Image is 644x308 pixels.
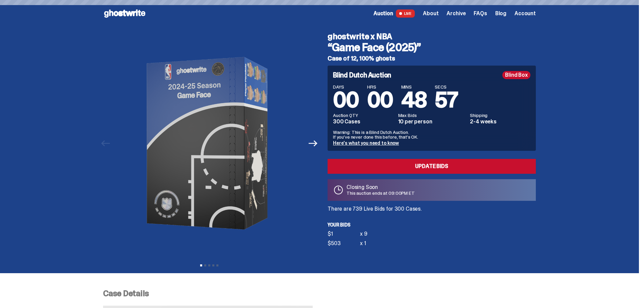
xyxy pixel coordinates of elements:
div: $1 [328,231,360,237]
p: There are 739 Live Bids for 300 Cases. [328,206,536,212]
button: View slide 5 [216,264,218,266]
a: Here's what you need to know [333,140,399,146]
span: DAYS [333,85,359,89]
button: View slide 3 [208,264,210,266]
a: FAQs [474,11,487,16]
p: Case Details [103,289,536,298]
div: x 1 [360,241,366,246]
span: SECS [435,85,458,89]
p: Your bids [328,222,536,227]
p: Warning: This is a Blind Dutch Auction. If you’ve never done this before, that’s OK. [333,130,530,139]
a: Update Bids [328,159,536,174]
h3: “Game Face (2025)” [328,42,536,53]
button: Next [306,136,320,151]
div: $503 [328,241,360,246]
a: Account [515,11,536,16]
dd: 2-4 weeks [470,119,530,124]
button: View slide 1 [200,264,202,266]
a: Auction LIVE [374,9,415,18]
a: About [423,11,438,16]
h4: ghostwrite x NBA [328,32,536,41]
span: 48 [401,86,427,114]
p: This auction ends at 09:00PM ET [347,191,415,195]
a: Archive [447,11,466,16]
button: View slide 2 [204,264,206,266]
span: HRS [367,85,393,89]
dt: Auction QTY [333,113,394,118]
span: 00 [333,86,359,114]
span: LIVE [396,9,415,18]
span: 00 [367,86,393,114]
h4: Blind Dutch Auction [333,72,391,78]
h5: Case of 12, 100% ghosts [328,55,536,62]
a: Blog [495,11,506,16]
img: NBA-Hero-1.png [116,27,302,260]
dd: 10 per person [398,119,466,124]
div: Blind Box [502,71,530,79]
dd: 300 Cases [333,119,394,124]
span: 57 [435,86,458,114]
dt: Shipping [470,113,530,118]
div: x 9 [360,231,367,237]
button: View slide 4 [212,264,214,266]
span: Auction [374,11,393,16]
dt: Max Bids [398,113,466,118]
p: Closing Soon [347,185,415,190]
span: MINS [401,85,427,89]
